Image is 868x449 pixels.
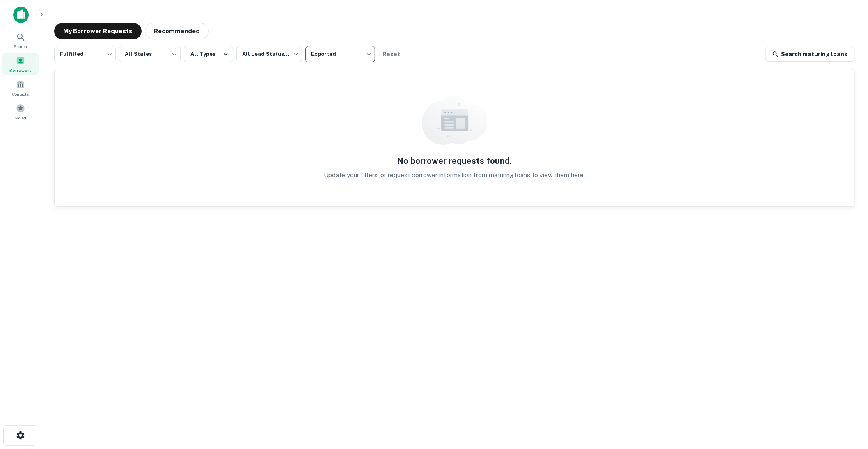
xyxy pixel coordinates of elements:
h5: No borrower requests found. [397,155,512,167]
a: Search [2,29,39,51]
a: Contacts [2,77,39,99]
a: Search maturing loans [765,47,855,62]
a: Saved [2,101,39,123]
a: Borrowers [2,53,39,75]
iframe: Chat Widget [827,383,868,423]
button: All Types [184,46,233,62]
div: All States [119,44,181,65]
img: empty content [422,96,488,145]
span: Search [14,43,27,50]
p: Update your filters, or request borrower information from maturing loans to view them here. [324,170,585,180]
button: Reset [378,46,405,62]
span: Borrowers [9,67,32,73]
button: Recommended [145,23,209,39]
span: Saved [15,115,27,121]
div: Fulfilled [54,44,116,65]
img: capitalize-icon.png [13,7,29,23]
span: Contacts [12,91,29,97]
button: My Borrower Requests [54,23,142,39]
div: Exported [305,44,375,65]
div: All Lead Statuses [236,44,302,65]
